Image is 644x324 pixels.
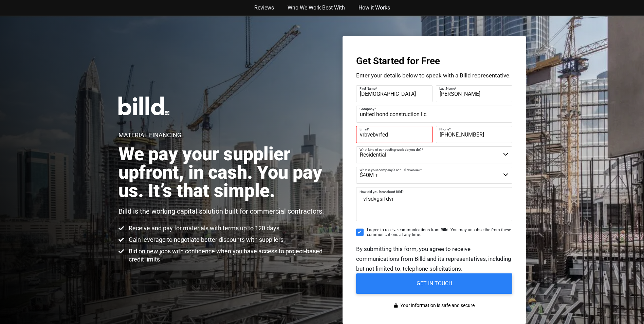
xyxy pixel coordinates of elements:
span: Gain leverage to negotiate better discounts with suppliers [127,236,283,244]
p: Enter your details below to speak with a Billd representative. [356,73,512,78]
h3: Get Started for Free [356,56,512,66]
span: Company [360,107,374,111]
span: I agree to receive communications from Billd. You may unsubscribe from these communications at an... [367,228,512,237]
h2: We pay your supplier upfront, in cash. You pay us. It’s that simple. [118,145,330,200]
p: Billd is the working capital solution built for commercial contractors. [118,207,324,216]
input: GET IN TOUCH [356,273,512,294]
span: Last Name [439,87,455,90]
h1: Material Financing [118,132,181,138]
span: Your information is safe and secure [399,301,475,310]
span: Bid on new jobs with confidence when you have access to project-based credit limits [127,247,330,264]
textarea: vfsdvgsrfdvr [356,187,512,221]
span: How did you hear about Billd? [360,190,404,194]
span: First Name [360,87,375,90]
span: By submitting this form, you agree to receive communications from Billd and its representatives, ... [356,246,511,272]
span: Email [360,127,368,131]
span: Phone [439,127,449,131]
span: Receive and pay for materials with terms up to 120 days [127,224,279,232]
input: I agree to receive communications from Billd. You may unsubscribe from these communications at an... [356,229,364,236]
